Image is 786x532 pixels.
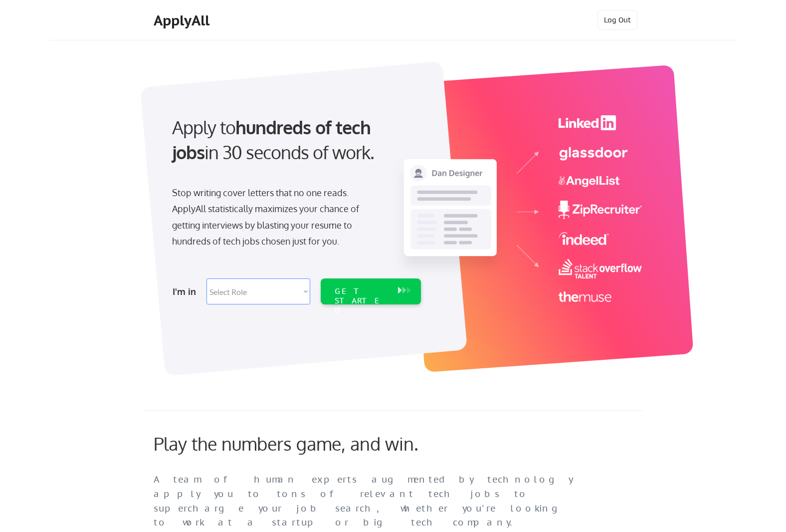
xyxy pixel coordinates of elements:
div: Stop writing cover letters that no one reads. ApplyAll statistically maximizes your chance of get... [172,185,377,250]
div: ApplyAll [154,12,212,29]
strong: hundreds of tech jobs [172,116,375,163]
div: Apply to in 30 seconds of work. [172,115,417,165]
div: I'm in [173,283,200,299]
div: GET STARTED [335,286,388,315]
button: Log Out [597,10,637,30]
div: Play the numbers game, and win. [154,433,463,454]
div: A team of human experts augmented by technology apply you to tons of relevant tech jobs to superc... [154,473,592,530]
